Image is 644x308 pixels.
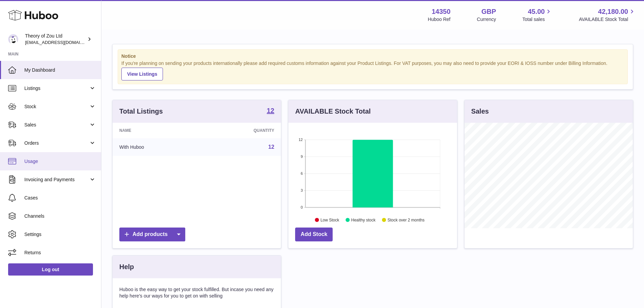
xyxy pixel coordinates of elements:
[119,286,274,299] p: Huboo is the easy way to get your stock fulfilled. But incase you need any help here's our ways f...
[24,140,89,146] span: Orders
[268,144,275,150] a: 12
[8,34,18,44] img: internalAdmin-14350@internal.huboo.com
[119,262,134,271] h3: Help
[320,217,339,222] text: Low Stock
[598,7,628,16] span: 42,180.00
[121,60,624,80] div: If you're planning on sending your products internationally please add required customs informati...
[24,158,96,165] span: Usage
[24,85,89,92] span: Listings
[8,263,93,276] a: Log out
[295,228,333,241] a: Add Stock
[579,7,636,23] a: 42,180.00 AVAILABLE Stock Total
[301,188,303,192] text: 3
[477,16,496,23] div: Currency
[301,171,303,175] text: 6
[579,16,636,23] span: AVAILABLE Stock Total
[113,138,201,156] td: With Huboo
[428,16,451,23] div: Huboo Ref
[481,7,496,16] strong: GBP
[119,107,163,116] h3: Total Listings
[471,107,489,116] h3: Sales
[528,7,545,16] span: 45.00
[113,123,201,138] th: Name
[301,155,303,159] text: 9
[24,176,89,183] span: Invoicing and Payments
[24,213,96,219] span: Channels
[119,228,185,241] a: Add products
[24,67,96,73] span: My Dashboard
[24,103,89,110] span: Stock
[267,107,274,115] a: 12
[432,7,451,16] strong: 14350
[25,33,86,46] div: Theory of Zou Ltd
[301,205,303,209] text: 0
[24,122,89,128] span: Sales
[24,250,96,256] span: Returns
[24,195,96,201] span: Cases
[121,68,163,80] a: View Listings
[299,138,303,142] text: 12
[351,217,376,222] text: Healthy stock
[522,7,552,23] a: 45.00 Total sales
[201,123,281,138] th: Quantity
[121,53,624,60] strong: Notice
[388,217,425,222] text: Stock over 2 months
[267,107,274,114] strong: 12
[25,40,99,45] span: [EMAIL_ADDRESS][DOMAIN_NAME]
[522,16,552,23] span: Total sales
[295,107,371,116] h3: AVAILABLE Stock Total
[24,231,96,238] span: Settings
